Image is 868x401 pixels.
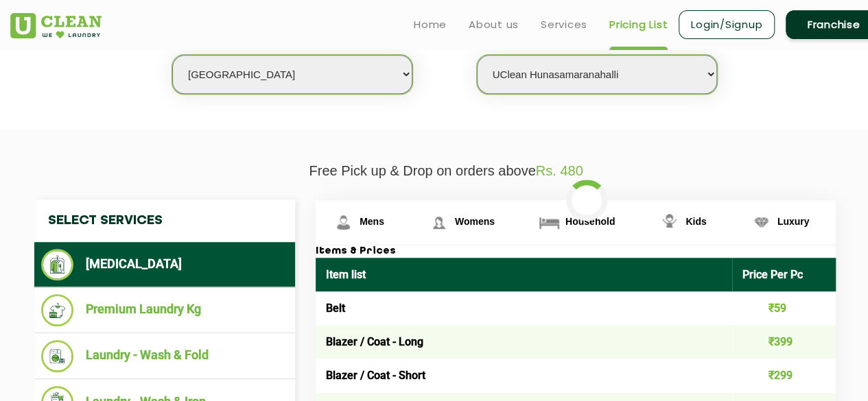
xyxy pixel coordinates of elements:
td: Blazer / Coat - Short [316,359,732,392]
h3: Items & Prices [316,245,836,258]
li: [MEDICAL_DATA] [41,249,288,280]
td: Blazer / Coat - Long [316,325,732,359]
a: Pricing List [609,16,668,33]
a: Login/Signup [679,10,775,39]
td: ₹299 [732,359,836,392]
li: Laundry - Wash & Fold [41,340,288,372]
li: Premium Laundry Kg [41,294,288,326]
h4: Select Services [34,199,295,242]
td: Belt [316,291,732,325]
img: UClean Laundry and Dry Cleaning [10,13,102,38]
td: ₹399 [732,325,836,359]
img: Kids [657,210,681,234]
th: Price Per Pc [732,258,836,291]
img: Mens [331,210,355,234]
th: Item list [316,258,732,291]
img: Laundry - Wash & Fold [41,340,73,372]
a: About us [469,16,519,33]
span: Rs. 480 [536,163,583,178]
td: ₹59 [732,291,836,325]
img: Household [537,210,561,234]
span: Mens [360,216,384,227]
img: Dry Cleaning [41,249,73,280]
span: Kids [685,216,706,227]
span: Household [565,216,615,227]
span: Luxury [777,216,810,227]
a: Home [414,16,447,33]
img: Premium Laundry Kg [41,294,73,326]
a: Services [541,16,587,33]
img: Womens [427,210,451,234]
img: Luxury [749,210,773,234]
span: Womens [455,216,495,227]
